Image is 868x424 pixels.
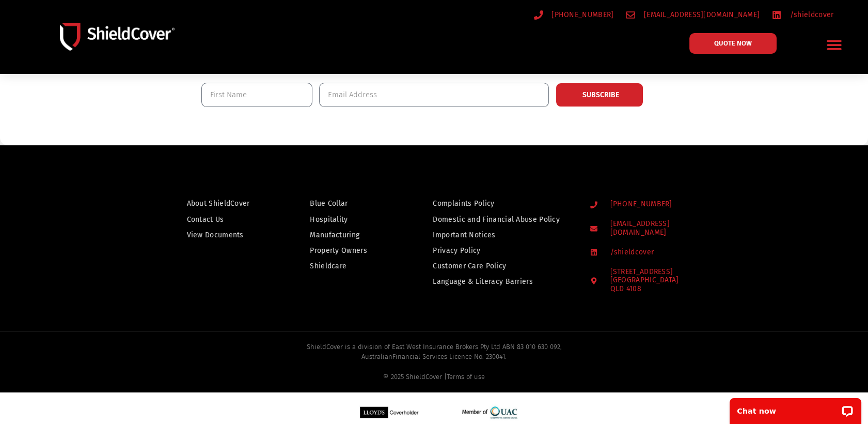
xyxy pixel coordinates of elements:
span: QUOTE NOW [714,40,752,47]
button: SUBSCRIBE [556,83,643,107]
a: Shieldcare [310,260,388,272]
span: Complaints Policy [433,197,494,210]
span: /shieldcover [607,248,654,257]
span: Hospitality [310,213,348,226]
a: /shieldcover [772,8,833,21]
a: [EMAIL_ADDRESS][DOMAIN_NAME] [590,220,717,237]
span: SUBSCRIBE [582,92,619,99]
a: Hospitality [310,213,388,226]
input: First Name [201,83,313,107]
iframe: LiveChat chat widget [723,391,868,424]
span: Contact Us [187,213,224,226]
div: Australian [18,352,850,382]
div: © 2025 ShieldCover | [18,372,850,382]
a: Contact Us [187,213,266,226]
span: Shieldcare [310,260,346,272]
a: About ShieldCover [187,197,266,210]
span: Financial Services Licence No. 230041. [392,353,507,360]
span: About ShieldCover [187,197,250,210]
img: Shield-Cover-Underwriting-Australia-logo-full [60,23,175,51]
h2: ShieldCover is a division of East West Insurance Brokers Pty Ltd ABN 83 010 630 092, [18,342,850,382]
a: View Documents [187,229,266,241]
span: Manufacturing [310,229,359,241]
a: [PHONE_NUMBER] [534,8,614,21]
a: [PHONE_NUMBER] [590,200,717,209]
span: Blue Collar [310,197,348,210]
a: Blue Collar [310,197,388,210]
span: /shieldcover [787,8,834,21]
span: [EMAIL_ADDRESS][DOMAIN_NAME] [641,8,760,21]
a: Language & Literacy Barriers [433,275,570,288]
span: [STREET_ADDRESS] [607,268,678,294]
a: Terms of use [447,373,485,381]
a: Complaints Policy [433,197,570,210]
a: [EMAIL_ADDRESS][DOMAIN_NAME] [626,8,760,21]
span: Privacy Policy [433,244,480,257]
a: Manufacturing [310,229,388,241]
span: Property Owners [310,244,367,257]
span: [EMAIL_ADDRESS][DOMAIN_NAME] [607,220,716,237]
span: Important Notices [433,229,495,241]
div: QLD 4108 [610,285,678,294]
a: Important Notices [433,229,570,241]
a: Domestic and Financial Abuse Policy [433,213,570,226]
a: Property Owners [310,244,388,257]
a: QUOTE NOW [689,33,777,54]
a: Customer Care Policy [433,260,570,272]
span: [PHONE_NUMBER] [549,8,613,21]
span: Language & Literacy Barriers [433,275,532,288]
span: [PHONE_NUMBER] [607,200,672,209]
input: Email Address [319,83,549,107]
a: /shieldcover [590,248,717,257]
span: Domestic and Financial Abuse Policy [433,213,560,226]
span: View Documents [187,229,244,241]
a: Privacy Policy [433,244,570,257]
div: Menu Toggle [823,33,847,57]
span: Customer Care Policy [433,260,506,272]
div: [GEOGRAPHIC_DATA] [610,276,678,294]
